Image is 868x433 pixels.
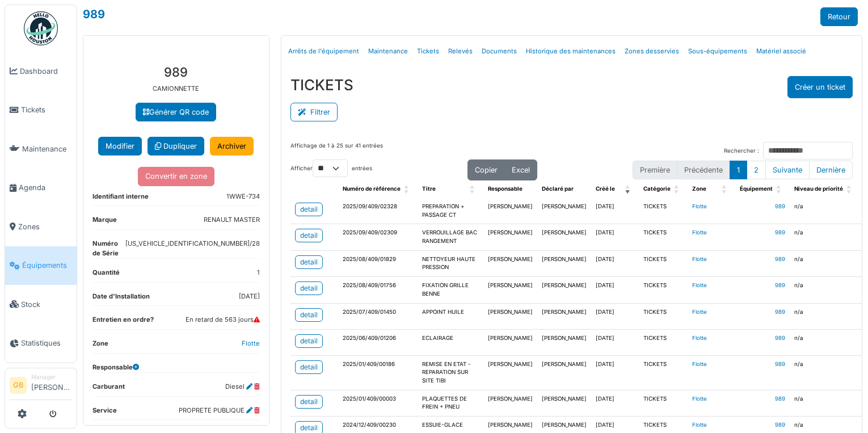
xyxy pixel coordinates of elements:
[775,396,785,402] a: 989
[591,355,639,390] td: [DATE]
[5,91,77,130] a: Tickets
[521,38,620,65] a: Historique des maintenances
[204,215,260,225] dd: RENAULT MASTER
[512,166,530,174] span: Excel
[19,182,72,193] span: Agenda
[639,329,688,355] td: TICKETS
[295,203,323,216] a: detail
[92,363,139,372] dt: Responsable
[31,373,72,397] li: [PERSON_NAME]
[338,355,418,390] td: 2025/01/409/00186
[722,180,728,198] span: Zone: Activate to sort
[338,303,418,329] td: 2025/07/409/01450
[20,66,72,77] span: Dashboard
[92,292,150,306] dt: Date d'Installation
[794,186,843,192] span: Niveau de priorité
[5,52,77,91] a: Dashboard
[483,277,537,303] td: [PERSON_NAME]
[300,362,318,372] div: detail
[639,250,688,276] td: TICKETS
[343,186,401,192] span: Numéro de référence
[179,406,260,415] dd: PROPRETE PUBLIQUE
[765,161,810,179] button: Next
[225,382,260,392] dd: Diesel
[338,277,418,303] td: 2025/08/409/01756
[790,329,860,355] td: n/a
[537,355,591,390] td: [PERSON_NAME]
[591,390,639,416] td: [DATE]
[284,38,364,65] a: Arrêts de l'équipement
[775,309,785,315] a: 989
[295,229,323,242] a: detail
[790,277,860,303] td: n/a
[537,250,591,276] td: [PERSON_NAME]
[418,355,483,390] td: REMISE EN ETAT - REPARATION SUR SITE TIBI
[290,159,372,177] label: Afficher entrées
[418,277,483,303] td: FIXATION GRILLE BENNE
[775,361,785,367] a: 989
[790,198,860,224] td: n/a
[418,224,483,250] td: VERROUILLAGE BAC RANGEMENT
[537,224,591,250] td: [PERSON_NAME]
[775,229,785,236] a: 989
[92,339,108,353] dt: Zone
[846,180,853,198] span: Niveau de priorité: Activate to sort
[239,292,260,301] dd: [DATE]
[290,103,338,121] button: Filtrer
[633,161,853,179] nav: pagination
[790,224,860,250] td: n/a
[418,390,483,416] td: PLAQUETTES DE FREIN + PNEU
[775,282,785,288] a: 989
[537,329,591,355] td: [PERSON_NAME]
[338,250,418,276] td: 2025/08/409/01829
[136,103,216,121] a: Générer QR code
[639,303,688,329] td: TICKETS
[790,250,860,276] td: n/a
[338,224,418,250] td: 2025/09/409/02309
[412,38,444,65] a: Tickets
[125,239,260,254] dd: [US_VEHICLE_IDENTIFICATION_NUMBER]/28
[92,84,260,94] p: CAMIONNETTE
[591,250,639,276] td: [DATE]
[444,38,477,65] a: Relevés
[537,198,591,224] td: [PERSON_NAME]
[692,396,707,402] a: Flotte
[83,7,105,21] a: 989
[290,76,353,94] h3: TICKETS
[210,137,254,155] a: Archiver
[10,377,27,394] li: GB
[625,180,632,198] span: Créé le: Activate to remove sorting
[752,38,811,65] a: Matériel associé
[740,186,773,192] span: Équipement
[5,207,77,246] a: Zones
[92,315,154,329] dt: Entretien en ordre?
[404,180,411,198] span: Numéro de référence: Activate to sort
[300,257,318,267] div: detail
[290,142,383,159] div: Affichage de 1 à 25 sur 41 entrées
[338,198,418,224] td: 2025/09/409/02328
[692,229,707,236] a: Flotte
[5,324,77,363] a: Statistiques
[692,256,707,262] a: Flotte
[591,224,639,250] td: [DATE]
[295,255,323,269] a: detail
[790,303,860,329] td: n/a
[5,129,77,169] a: Maintenance
[92,406,117,420] dt: Service
[148,137,204,155] a: Dupliquer
[809,161,853,179] button: Last
[300,204,318,215] div: detail
[300,336,318,346] div: detail
[775,422,785,428] a: 989
[483,224,537,250] td: [PERSON_NAME]
[591,277,639,303] td: [DATE]
[300,283,318,293] div: detail
[5,285,77,324] a: Stock
[483,198,537,224] td: [PERSON_NAME]
[684,38,752,65] a: Sous-équipements
[639,277,688,303] td: TICKETS
[467,159,505,180] button: Copier
[92,239,125,258] dt: Numéro de Série
[790,355,860,390] td: n/a
[92,65,260,79] h3: 989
